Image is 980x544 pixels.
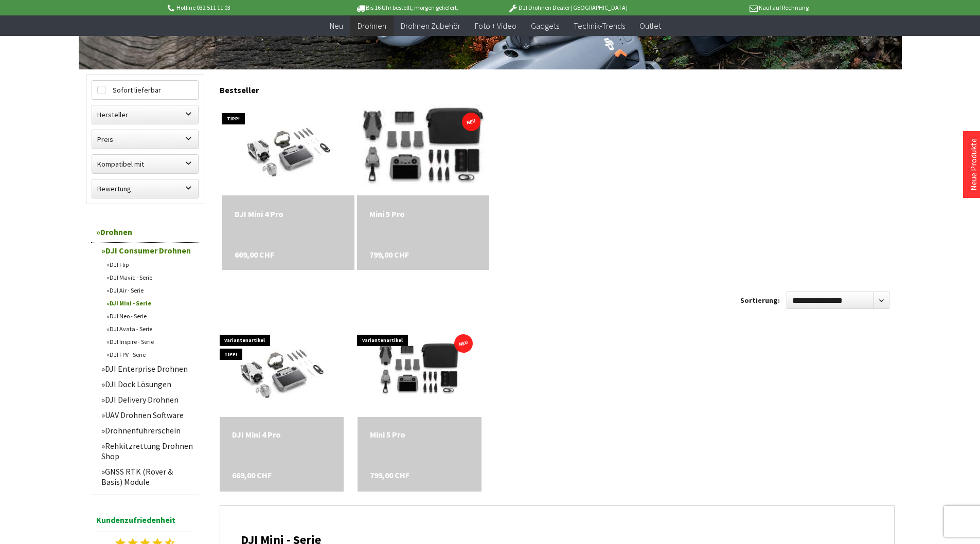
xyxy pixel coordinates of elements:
[101,271,199,284] a: DJI Mavic - Serie
[101,348,199,361] a: DJI FPV - Serie
[740,292,780,309] label: Sortierung:
[327,2,487,14] p: Bis 16 Uhr bestellt, morgen geliefert.
[230,103,346,195] img: DJI Mini 4 Pro
[369,208,477,220] a: Mini 5 Pro 799,00 CHF
[331,87,516,211] img: Mini 5 Pro
[330,21,343,31] span: Neu
[648,2,809,14] p: Kauf auf Rechnung
[232,470,272,480] span: 669,00 CHF
[370,429,469,440] div: Mini 5 Pro
[92,155,198,173] label: Kompatibel mit
[235,248,274,261] span: 669,00 CHF
[96,513,194,532] span: Kundenzufriedenheit
[370,429,469,440] a: Mini 5 Pro 799,00 CHF
[96,376,199,392] a: DJI Dock Lösungen
[401,21,460,31] span: Drohnen Zubehör
[96,438,199,464] a: Rehkitzrettung Drohnen Shop
[350,15,394,37] a: Drohnen
[968,138,978,191] a: Neue Produkte
[92,105,198,124] label: Hersteller
[475,21,516,31] span: Foto + Video
[487,2,648,14] p: DJI Drohnen Dealer [GEOGRAPHIC_DATA]
[524,15,566,37] a: Gadgets
[235,208,342,220] a: DJI Mini 4 Pro 669,00 CHF
[232,429,331,440] div: DJI Mini 4 Pro
[468,15,524,37] a: Foto + Video
[96,407,199,423] a: UAV Drohnen Software
[96,361,199,376] a: DJI Enterprise Drohnen
[531,21,559,31] span: Gadgets
[166,2,327,14] p: Hotline 032 511 11 03
[394,15,468,37] a: Drohnen Zubehör
[566,15,632,37] a: Technik-Trends
[92,81,198,99] label: Sofort lieferbar
[369,248,409,261] span: 799,00 CHF
[101,322,199,335] a: DJI Avata - Serie
[232,429,331,440] a: DJI Mini 4 Pro 669,00 CHF
[96,423,199,438] a: Drohnenführerschein
[639,21,661,31] span: Outlet
[96,392,199,407] a: DJI Delivery Drohnen
[91,222,199,243] a: Drohnen
[370,470,409,480] span: 799,00 CHF
[220,75,895,100] div: Bestseller
[235,208,342,220] div: DJI Mini 4 Pro
[369,208,477,220] div: Mini 5 Pro
[358,330,482,412] img: Mini 5 Pro
[92,130,198,149] label: Preis
[101,284,199,297] a: DJI Air - Serie
[574,21,625,31] span: Technik-Trends
[96,243,199,258] a: DJI Consumer Drohnen
[92,179,198,198] label: Bewertung
[101,258,199,271] a: DJI Flip
[96,464,199,489] a: GNSS RTK (Rover & Basis) Module
[101,335,199,348] a: DJI Inspire - Serie
[358,21,386,31] span: Drohnen
[224,324,340,417] img: DJI Mini 4 Pro
[632,15,668,37] a: Outlet
[323,15,350,37] a: Neu
[101,310,199,322] a: DJI Neo - Serie
[101,297,199,310] a: DJI Mini - Serie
